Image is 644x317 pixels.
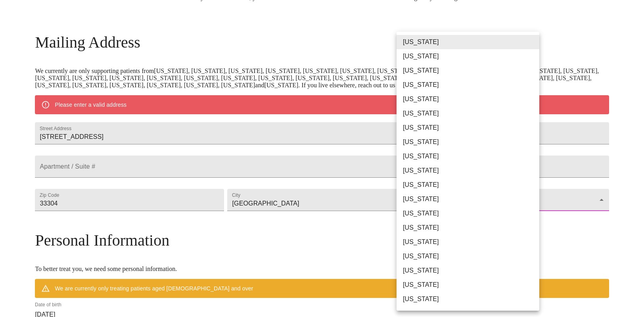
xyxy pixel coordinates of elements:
li: [US_STATE] [397,206,539,221]
li: [US_STATE] [397,149,539,163]
li: [US_STATE] [397,78,539,92]
li: [US_STATE] [397,249,539,263]
li: [US_STATE] [397,106,539,121]
li: [US_STATE] [397,63,539,78]
li: [US_STATE] [397,121,539,135]
li: [US_STATE] [397,278,539,292]
li: [US_STATE] [397,292,539,306]
li: [US_STATE] [397,192,539,206]
li: [US_STATE] [397,235,539,249]
li: [US_STATE] [397,163,539,178]
li: [US_STATE] [397,35,539,49]
li: [US_STATE] [397,221,539,235]
li: [US_STATE] [397,49,539,63]
li: [US_STATE] [397,263,539,278]
li: [US_STATE] [397,178,539,192]
li: [US_STATE] [397,92,539,106]
li: [US_STATE] [397,135,539,149]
